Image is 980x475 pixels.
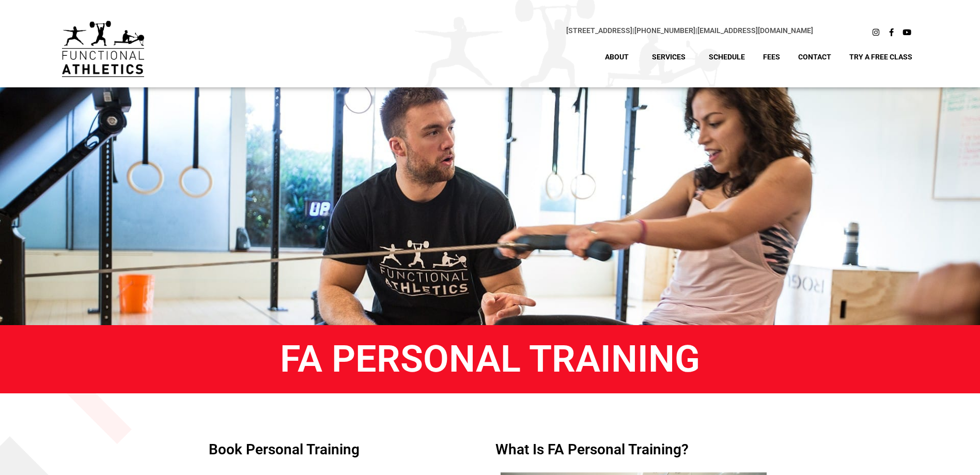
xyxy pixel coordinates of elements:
h4: Book Personal Training [209,442,485,457]
a: [STREET_ADDRESS] [566,26,632,35]
h1: FA Personal Training [15,341,965,378]
a: Schedule [701,45,753,68]
a: About [597,45,642,68]
h4: What is FA Personal Training? [495,442,772,457]
a: Services [644,45,698,68]
img: default-logo [62,21,144,77]
a: Fees [755,45,788,68]
a: [PHONE_NUMBER] [634,26,695,35]
a: Contact [790,45,839,68]
a: [EMAIL_ADDRESS][DOMAIN_NAME] [697,26,813,35]
a: Try A Free Class [842,45,920,68]
p: | [165,25,814,37]
span: | [566,26,634,35]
